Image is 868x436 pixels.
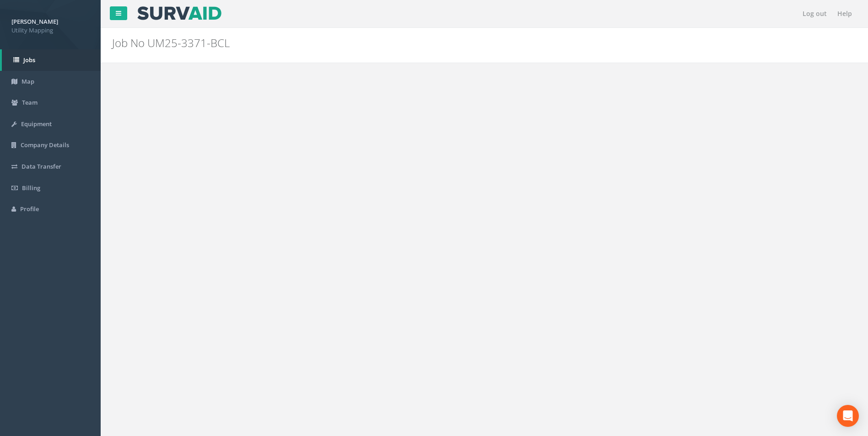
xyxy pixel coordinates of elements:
[112,37,730,49] h2: Job No UM25-3371-BCL
[22,98,38,106] span: Team
[11,17,58,26] strong: [PERSON_NAME]
[2,49,101,71] a: Jobs
[11,26,89,35] span: Utility Mapping
[22,77,34,85] span: Map
[11,15,89,34] a: [PERSON_NAME] Utility Mapping
[21,141,69,149] span: Company Details
[20,205,39,213] span: Profile
[837,405,859,427] div: Open Intercom Messenger
[21,120,52,128] span: Equipment
[22,184,40,192] span: Billing
[22,162,61,170] span: Data Transfer
[23,56,35,64] span: Jobs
